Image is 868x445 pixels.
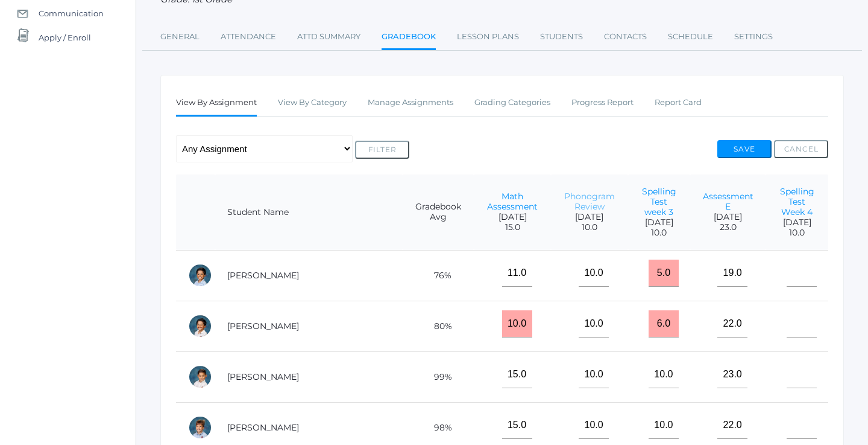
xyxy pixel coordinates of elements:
span: 15.0 [486,222,538,232]
span: 23.0 [702,222,753,232]
span: [DATE] [778,217,816,228]
a: [PERSON_NAME] [227,371,299,382]
a: Grading Categories [474,91,550,115]
a: Settings [734,25,773,49]
a: [PERSON_NAME] [227,321,299,331]
a: Manage Assignments [368,91,453,115]
a: Progress Report [571,91,634,115]
span: Communication [39,1,104,25]
button: Save [717,140,772,158]
button: Filter [355,141,409,159]
a: Schedule [668,25,713,49]
a: Spelling Test Week 4 [780,186,814,217]
td: 99% [403,351,474,402]
a: General [160,25,200,49]
a: Attendance [221,25,276,49]
a: Spelling Test week 3 [642,186,676,217]
a: [PERSON_NAME] [227,270,299,281]
span: [DATE] [702,212,753,222]
a: Attd Summary [297,25,360,49]
span: 10.0 [778,228,816,238]
span: Apply / Enroll [39,25,91,50]
div: Obadiah Bradley [188,415,212,440]
a: Gradebook [382,25,436,51]
div: Dominic Abrea [188,263,212,287]
a: View By Category [278,91,347,115]
span: [DATE] [640,217,678,228]
span: 10.0 [640,228,678,238]
th: Gradebook Avg [403,174,474,251]
a: View By Assignment [176,91,257,117]
a: Contacts [604,25,647,49]
button: Cancel [774,140,828,158]
a: Phonogram Review [564,191,615,212]
td: 76% [403,250,474,301]
td: 80% [403,301,474,351]
th: Student Name [215,174,403,251]
a: Students [540,25,583,49]
a: Lesson Plans [457,25,519,49]
a: [PERSON_NAME] [227,422,299,433]
a: Assessment E [703,191,753,212]
span: 10.0 [563,222,616,232]
span: [DATE] [563,212,616,222]
a: Math Assessment [487,191,538,212]
span: [DATE] [486,212,538,222]
div: Grayson Abrea [188,314,212,338]
div: Owen Bernardez [188,365,212,389]
a: Report Card [655,91,702,115]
